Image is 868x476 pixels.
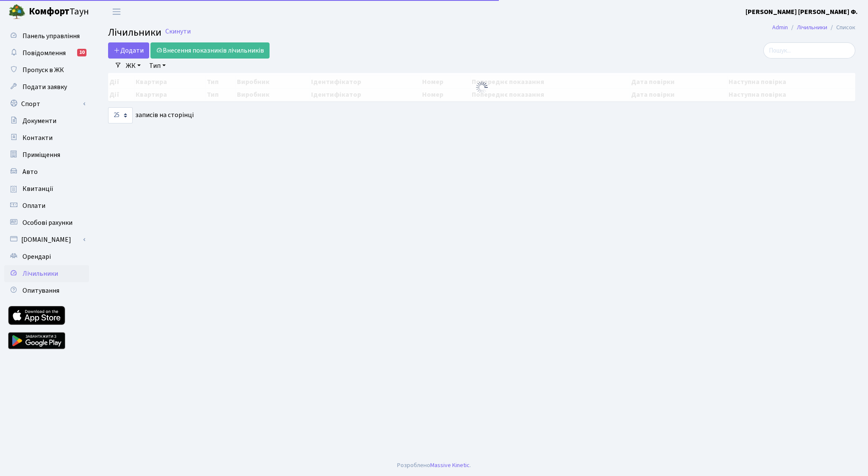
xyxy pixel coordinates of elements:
label: записів на сторінці [108,107,194,123]
span: Оплати [22,201,45,210]
a: Документи [4,112,89,129]
img: Обробка... [475,81,489,94]
b: Комфорт [29,5,70,18]
span: Особові рахунки [22,218,72,227]
a: Повідомлення10 [4,45,89,62]
nav: breadcrumb [759,19,868,36]
span: Лічильники [22,269,58,278]
a: Лічильники [797,23,827,32]
a: Admin [772,23,788,32]
a: Авто [4,163,89,180]
a: Пропуск в ЖК [4,62,89,78]
b: [PERSON_NAME] [PERSON_NAME] Ф. [746,7,858,17]
a: Квитанції [4,180,89,197]
a: Тип [146,59,169,73]
span: Контакти [22,133,53,143]
span: Пропуск в ЖК [22,65,64,75]
span: Таун [29,5,89,19]
a: Опитування [4,282,89,299]
a: Додати [108,42,149,59]
span: Документи [22,116,56,126]
div: 10 [77,49,86,56]
span: Панель управління [22,31,80,41]
span: Квитанції [22,184,53,193]
a: Внесення показників лічильників [150,42,270,59]
span: Приміщення [22,150,60,160]
button: Переключити навігацію [106,5,127,19]
a: Орендарі [4,248,89,265]
span: Авто [22,167,38,176]
span: Повідомлення [22,48,66,58]
a: Оплати [4,197,89,214]
a: Особові рахунки [4,214,89,231]
a: [DOMAIN_NAME] [4,231,89,248]
div: Розроблено . [397,461,471,470]
span: Лічильники [108,25,161,40]
a: Спорт [4,95,89,112]
span: Орендарі [22,252,51,261]
a: Панель управління [4,28,89,45]
a: Лічильники [4,265,89,282]
span: Опитування [22,286,59,295]
a: Подати заявку [4,78,89,95]
input: Пошук... [763,42,855,59]
a: ЖК [122,59,144,73]
li: Список [827,23,855,32]
span: Подати заявку [22,82,67,92]
a: Контакти [4,129,89,146]
select: записів на сторінці [108,107,133,123]
a: [PERSON_NAME] [PERSON_NAME] Ф. [746,7,858,17]
a: Скинути [165,28,191,36]
span: Додати [114,46,144,55]
img: logo.png [8,3,25,20]
a: Massive Kinetic [430,461,470,470]
a: Приміщення [4,146,89,163]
